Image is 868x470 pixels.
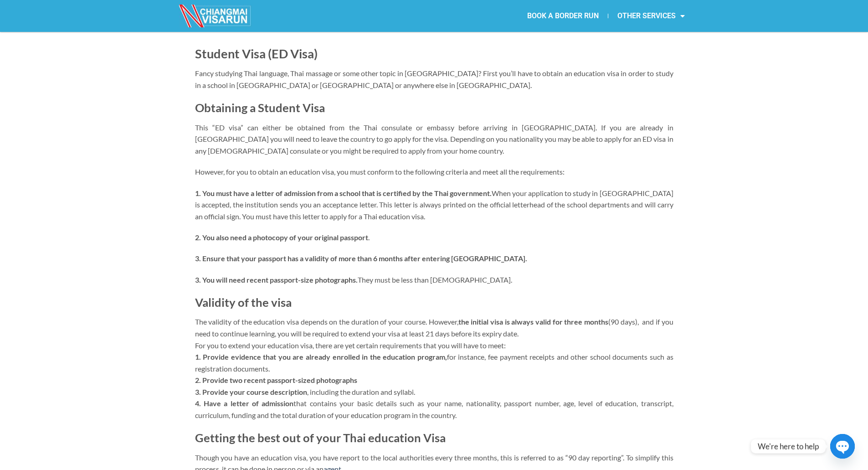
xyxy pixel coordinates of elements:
[195,187,673,222] p: When your application to study in [GEOGRAPHIC_DATA] is accepted, the institution sends you an acc...
[195,399,294,408] strong: 4. Have a letter of admission
[195,430,673,445] h2: Getting the best out of your Thai education Visa
[195,166,673,178] p: However, for you to obtain an education visa, you must conform to the following criteria and meet...
[195,100,673,115] h2: Obtaining a Student Visa
[195,352,447,361] strong: 1. Provide evidence that you are already enrolled in the education program,
[195,387,307,396] strong: 3. Provide your course description
[195,274,673,286] p: They must be less than [DEMOGRAPHIC_DATA].
[195,254,527,263] strong: 3. Ensure that your passport has a validity of more than 6 months after entering [GEOGRAPHIC_DATA].
[195,232,673,243] p: .
[195,275,358,284] strong: 3. You will need recent passport-size photographs.
[195,189,492,197] strong: 1. You must have a letter of admission from a school that is certified by the Thai government.
[195,376,357,384] strong: 2. Provide two recent passport-sized photographs
[195,316,673,421] p: The validity of the education visa depends on the duration of your course. However, (90 days), an...
[195,67,673,91] p: Fancy studying Thai language, Thai massage or some other topic in [GEOGRAPHIC_DATA]? First you’ll...
[518,5,608,26] a: BOOK A BORDER RUN
[195,46,673,62] h1: Student Visa (ED Visa)
[434,5,694,26] nav: Menu
[608,5,694,26] a: OTHER SERVICES
[195,295,673,310] h2: Validity of the visa
[458,317,609,326] strong: the initial visa is always valid for three months
[195,233,368,242] strong: 2. You also need a photocopy of your original passport
[195,122,673,157] p: This “ED visa” can either be obtained from the Thai consulate or embassy before arriving in [GEOG...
